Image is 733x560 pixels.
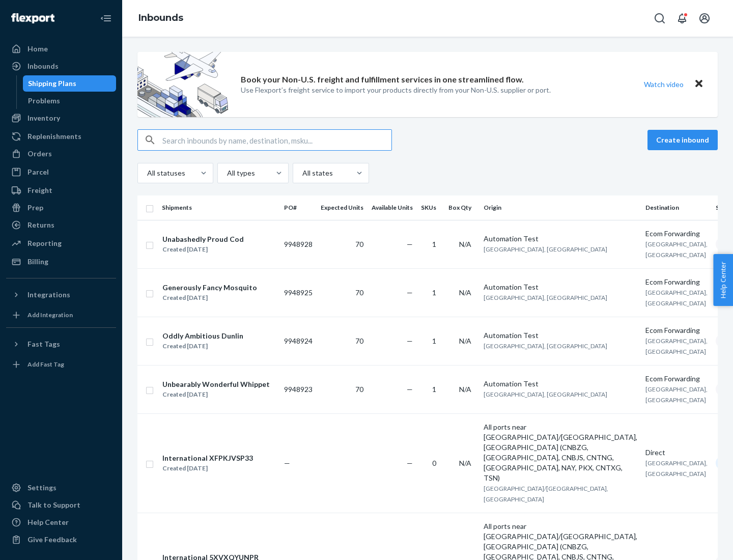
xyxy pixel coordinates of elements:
div: Unabashedly Proud Cod [162,234,244,244]
a: Problems [23,93,117,109]
td: 9948923 [280,365,317,413]
span: 70 [355,288,363,297]
span: 1 [432,240,436,248]
button: Close [692,77,706,92]
span: [GEOGRAPHIC_DATA], [GEOGRAPHIC_DATA] [645,459,708,478]
span: [GEOGRAPHIC_DATA], [GEOGRAPHIC_DATA] [645,240,708,259]
div: Shipping Plans [28,78,76,89]
button: Fast Tags [6,336,116,352]
p: Use Flexport’s freight service to import your products directly from your Non-U.S. supplier or port. [241,85,551,95]
div: Add Integration [27,311,73,319]
span: [GEOGRAPHIC_DATA], [GEOGRAPHIC_DATA] [645,385,708,404]
span: 70 [355,240,363,248]
div: All ports near [GEOGRAPHIC_DATA]/[GEOGRAPHIC_DATA], [GEOGRAPHIC_DATA] (CNBZG, [GEOGRAPHIC_DATA], ... [484,422,637,483]
div: Billing [27,257,48,267]
a: Orders [6,146,116,162]
div: Created [DATE] [162,341,243,351]
button: Open notifications [672,8,692,29]
input: All states [301,168,302,178]
div: Give Feedback [27,535,77,545]
div: Settings [27,483,57,493]
a: Settings [6,480,116,496]
div: Inventory [27,113,60,123]
div: Created [DATE] [162,463,253,473]
div: Replenishments [27,131,81,142]
span: N/A [459,459,471,467]
div: Inbounds [27,61,59,71]
button: Integrations [6,287,116,303]
input: Search inbounds by name, destination, msku... [162,130,391,150]
span: [GEOGRAPHIC_DATA], [GEOGRAPHIC_DATA] [484,390,607,398]
a: Replenishments [6,128,116,145]
span: — [284,459,290,467]
div: Created [DATE] [162,389,270,400]
button: Help Center [713,254,733,306]
div: Integrations [27,290,70,300]
div: Fast Tags [27,339,60,349]
div: Freight [27,185,52,195]
div: Ecom Forwarding [645,229,708,239]
div: Ecom Forwarding [645,374,708,384]
span: N/A [459,240,471,248]
span: [GEOGRAPHIC_DATA], [GEOGRAPHIC_DATA] [645,337,708,355]
span: — [407,288,413,297]
span: [GEOGRAPHIC_DATA], [GEOGRAPHIC_DATA] [484,245,607,253]
span: [GEOGRAPHIC_DATA], [GEOGRAPHIC_DATA] [484,294,607,301]
div: Automation Test [484,330,637,341]
div: Automation Test [484,282,637,292]
th: Shipments [158,195,280,220]
div: Reporting [27,238,62,248]
a: Inbounds [6,58,116,74]
button: Watch video [637,77,690,92]
div: Home [27,44,48,54]
button: Open Search Box [650,8,670,29]
th: Available Units [368,195,417,220]
td: 9948924 [280,317,317,365]
span: — [407,459,413,467]
div: Orders [27,149,52,159]
button: Open account menu [694,8,715,29]
span: 1 [432,385,436,394]
span: — [407,240,413,248]
div: Created [DATE] [162,244,244,255]
div: Automation Test [484,234,637,244]
a: Inbounds [138,12,183,23]
span: 1 [432,337,436,345]
span: — [407,337,413,345]
th: Origin [480,195,641,220]
span: [GEOGRAPHIC_DATA], [GEOGRAPHIC_DATA] [645,289,708,307]
div: International XFPKJVSP33 [162,453,253,463]
span: N/A [459,337,471,345]
span: 1 [432,288,436,297]
input: All types [226,168,227,178]
th: PO# [280,195,317,220]
span: N/A [459,385,471,394]
input: All statuses [146,168,147,178]
a: Add Integration [6,307,116,323]
div: Parcel [27,167,49,177]
div: Talk to Support [27,500,80,510]
a: Shipping Plans [23,75,117,92]
span: 0 [432,459,436,467]
div: Add Fast Tag [27,360,64,369]
td: 9948925 [280,268,317,317]
img: Flexport logo [11,13,54,23]
div: Ecom Forwarding [645,325,708,335]
a: Freight [6,182,116,199]
div: Created [DATE] [162,293,257,303]
span: — [407,385,413,394]
th: Expected Units [317,195,368,220]
div: Prep [27,203,43,213]
span: N/A [459,288,471,297]
a: Inventory [6,110,116,126]
p: Book your Non-U.S. freight and fulfillment services in one streamlined flow. [241,74,524,86]
td: 9948928 [280,220,317,268]
button: Close Navigation [96,8,116,29]
div: Returns [27,220,54,230]
span: [GEOGRAPHIC_DATA]/[GEOGRAPHIC_DATA], [GEOGRAPHIC_DATA] [484,485,608,503]
span: [GEOGRAPHIC_DATA], [GEOGRAPHIC_DATA] [484,342,607,350]
button: Create inbound [647,130,718,150]
a: Help Center [6,514,116,530]
div: Oddly Ambitious Dunlin [162,331,243,341]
